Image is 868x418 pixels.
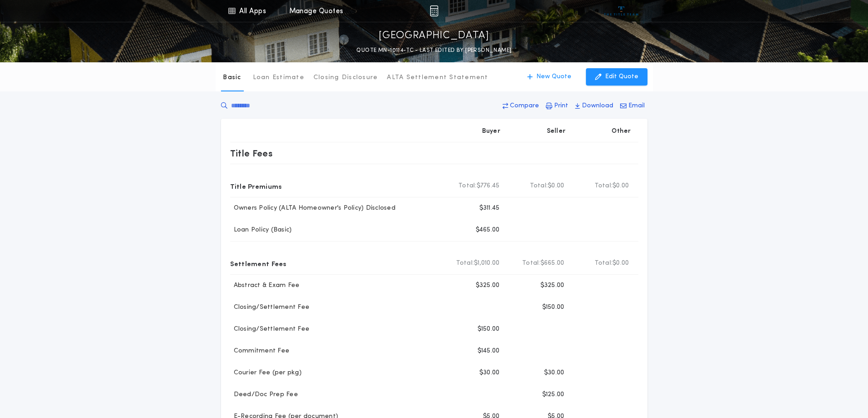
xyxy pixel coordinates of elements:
[595,181,613,191] b: Total:
[230,256,287,271] p: Settlement Fees
[230,303,310,312] p: Closing/Settlement Fee
[540,259,565,268] span: $665.00
[510,101,539,111] p: Compare
[542,390,565,399] p: $125.00
[518,68,580,86] button: New Quote
[586,68,647,86] button: Edit Quote
[230,179,282,193] p: Title Premiums
[230,368,302,378] p: Courier Fee (per pkg)
[230,226,292,235] p: Loan Policy (Basic)
[522,259,540,268] b: Total:
[477,181,500,191] span: $776.45
[547,127,566,136] p: Seller
[595,259,613,268] b: Total:
[230,347,290,356] p: Commitment Fee
[223,73,241,82] p: Basic
[604,6,638,15] img: vs-icon
[554,101,568,111] p: Print
[379,29,489,43] p: [GEOGRAPHIC_DATA]
[612,181,629,191] span: $0.00
[476,226,500,235] p: $465.00
[572,98,616,114] button: Download
[536,72,571,81] p: New Quote
[543,98,571,114] button: Print
[456,259,474,268] b: Total:
[458,181,477,191] b: Total:
[478,347,500,356] p: $145.00
[544,368,565,378] p: $30.00
[500,98,542,114] button: Compare
[479,204,500,213] p: $311.45
[253,73,304,82] p: Loan Estimate
[628,101,645,111] p: Email
[313,73,378,82] p: Closing Disclosure
[548,181,564,191] span: $0.00
[230,281,300,290] p: Abstract & Exam Fee
[479,368,500,378] p: $30.00
[530,181,548,191] b: Total:
[230,204,395,213] p: Owners Policy (ALTA Homeowner's Policy) Disclosed
[476,281,500,290] p: $325.00
[542,303,565,312] p: $150.00
[230,390,298,399] p: Deed/Doc Prep Fee
[612,259,629,268] span: $0.00
[540,281,565,290] p: $325.00
[617,98,647,114] button: Email
[582,101,613,111] p: Download
[611,127,631,136] p: Other
[478,325,500,334] p: $150.00
[430,5,438,16] img: img
[474,259,499,268] span: $1,010.00
[230,146,273,161] p: Title Fees
[605,72,638,81] p: Edit Quote
[230,325,310,334] p: Closing/Settlement Fee
[356,46,511,55] p: QUOTE MN-10114-TC - LAST EDITED BY [PERSON_NAME]
[482,127,500,136] p: Buyer
[387,73,488,82] p: ALTA Settlement Statement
